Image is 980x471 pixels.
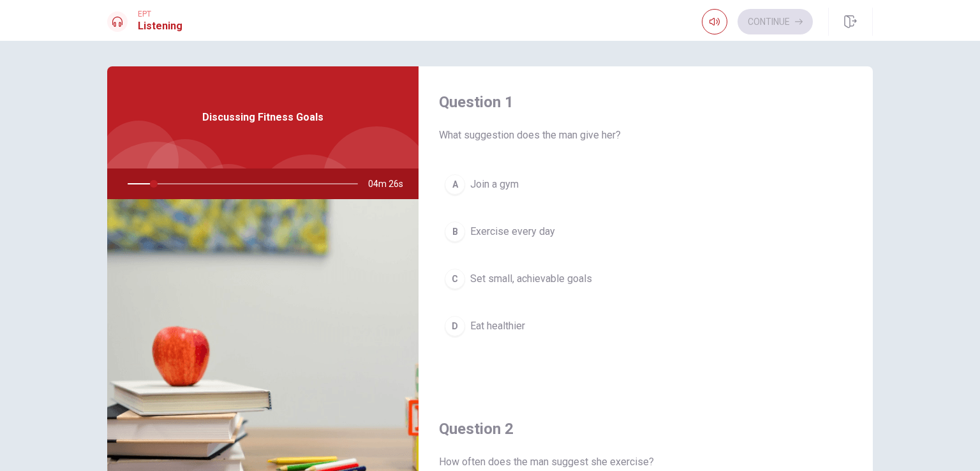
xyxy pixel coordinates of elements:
span: Exercise every day [470,224,555,239]
h4: Question 2 [439,419,852,439]
span: Eat healthier [470,318,525,334]
h1: Listening [138,19,182,34]
span: Join a gym [470,177,519,192]
button: BExercise every day [439,216,852,248]
div: C [445,269,465,289]
h4: Question 1 [439,92,852,112]
div: D [445,316,465,336]
span: Discussing Fitness Goals [202,110,323,125]
button: CSet small, achievable goals [439,263,852,295]
span: How often does the man suggest she exercise? [439,454,852,470]
button: DEat healthier [439,310,852,342]
span: 04m 26s [368,168,413,199]
span: Set small, achievable goals [470,271,592,287]
div: A [445,174,465,195]
span: EPT [138,10,182,19]
button: AJoin a gym [439,168,852,200]
span: What suggestion does the man give her? [439,128,852,143]
div: B [445,221,465,242]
